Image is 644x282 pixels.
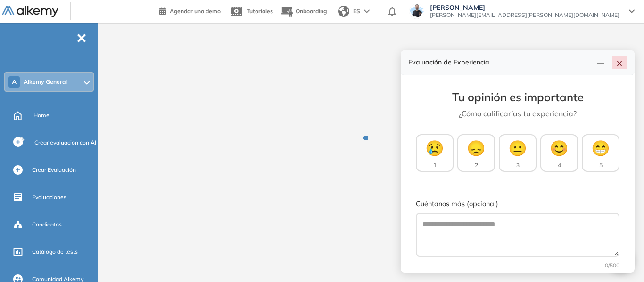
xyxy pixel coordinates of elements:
[430,4,619,11] span: [PERSON_NAME]
[170,8,221,15] span: Agendar una demo
[591,137,610,159] span: 😁
[430,11,619,19] span: [PERSON_NAME][EMAIL_ADDRESS][PERSON_NAME][DOMAIN_NAME]
[338,6,349,17] img: world
[408,58,593,66] h4: Evaluación de Experiencia
[353,7,360,16] span: ES
[364,9,370,13] img: arrow
[247,8,273,15] span: Tutoriales
[34,138,96,147] span: Crear evaluacion con AI
[467,137,486,159] span: 😞
[296,8,327,15] span: Onboarding
[433,161,437,169] span: 1
[457,134,495,172] button: 😞2
[593,56,608,69] button: line
[416,134,454,172] button: 😢1
[516,161,520,169] span: 3
[599,161,603,169] span: 5
[416,199,619,209] label: Cuéntanos más (opcional)
[597,60,604,67] span: line
[32,166,76,174] span: Crear Evaluación
[24,78,67,86] span: Alkemy General
[425,137,444,159] span: 😢
[416,90,619,104] h3: Tu opinión es importante
[550,137,569,159] span: 😊
[540,134,578,172] button: 😊4
[582,134,619,172] button: 😁5
[416,108,619,119] p: ¿Cómo calificarías tu experiencia?
[281,1,327,22] button: Onboarding
[32,220,62,229] span: Candidatos
[475,161,478,169] span: 2
[33,111,50,120] span: Home
[159,5,221,16] a: Agendar una demo
[612,56,627,69] button: close
[416,261,619,270] div: 0 /500
[12,78,17,86] span: A
[558,161,561,169] span: 4
[616,60,623,67] span: close
[2,6,58,18] img: Logo
[499,134,537,172] button: 😐3
[32,248,78,256] span: Catálogo de tests
[508,137,527,159] span: 😐
[32,193,66,201] span: Evaluaciones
